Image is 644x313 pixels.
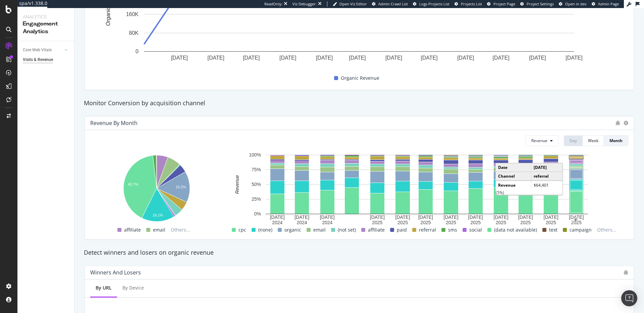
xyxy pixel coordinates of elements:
span: Open in dev [565,1,587,6]
span: email [313,226,326,234]
text: [DATE] [395,214,410,220]
div: Open Intercom Messenger [621,290,637,306]
a: Open Viz Editor [333,1,367,7]
text: [DATE] [494,214,508,220]
a: Logs Projects List [413,1,449,7]
div: Monitor Conversion by acquisition channel [80,99,638,108]
span: email [153,226,165,234]
span: organic [284,226,301,234]
text: [DATE] [316,55,333,61]
text: 2025 [470,220,481,225]
div: Core Web Vitals [23,47,52,54]
div: Month [609,138,623,143]
text: [DATE] [320,214,335,220]
text: 80K [129,30,139,36]
div: Analytics [23,13,69,20]
span: Logs Projects List [419,1,449,6]
svg: A chart. [90,151,223,226]
text: 0 [136,49,139,54]
a: Visits & Revenue [23,56,69,63]
text: 2025 [372,220,382,225]
text: [DATE] [518,214,533,220]
text: [DATE] [569,214,584,220]
text: 2025 [397,220,408,225]
text: 2025 [571,220,582,225]
div: Revenue by Month [90,120,138,126]
span: affiliate [124,226,141,234]
span: text [549,226,557,234]
div: Day [570,138,577,143]
a: Open in dev [559,1,587,7]
text: 16.1% [153,213,163,217]
button: Day [564,135,583,146]
div: bug [624,270,628,275]
span: Projects List [461,1,482,6]
a: Admin Crawl List [372,1,408,7]
a: Project Page [487,1,515,7]
text: 2025 [546,220,556,225]
div: Viz Debugger: [292,1,317,7]
span: Project Settings [527,1,554,6]
text: 2024 [322,220,332,225]
text: [DATE] [566,55,582,61]
text: [DATE] [544,214,558,220]
text: 100% [249,152,261,158]
text: Revenue [234,175,240,194]
text: 0% [254,211,261,216]
text: [DATE] [243,55,260,61]
span: Admin Page [598,1,619,6]
span: Admin Crawl List [378,1,408,6]
text: [DATE] [370,214,385,220]
text: [DATE] [349,55,366,61]
div: By Device [122,285,144,291]
text: 50% [252,182,261,187]
a: Project Settings [520,1,554,7]
text: 40.7% [128,182,138,186]
span: referral [419,226,436,234]
span: (data not available) [494,226,537,234]
text: [DATE] [457,55,474,61]
text: [DATE] [385,55,402,61]
text: 2025 [520,220,531,225]
span: campaign [570,226,592,234]
a: Core Web Vitals [23,47,63,54]
div: By URL [96,285,112,291]
text: 2025 [420,220,431,225]
text: [DATE] [493,55,509,61]
span: Organic Revenue [341,74,379,82]
text: [DATE] [171,55,188,61]
div: Engagement Analytics [23,20,69,36]
span: sms [448,226,457,234]
span: Others... [594,226,619,234]
div: Detect winners and losers on organic revenue [80,248,638,257]
text: 2024 [297,220,307,225]
a: Projects List [454,1,482,7]
span: paid [397,226,407,234]
text: 2025 [496,220,506,225]
text: 2024 [272,220,282,225]
span: cpc [238,226,246,234]
div: Week [588,138,598,143]
div: plus [573,217,578,223]
span: Others... [168,226,193,234]
span: affiliate [368,226,385,234]
text: 75% [252,167,261,172]
text: [DATE] [294,214,309,220]
text: [DATE] [270,214,285,220]
span: Revenue [531,138,547,143]
span: Project Page [493,1,515,6]
button: Month [604,135,628,146]
span: social [469,226,482,234]
text: 25% [252,196,261,202]
svg: A chart. [225,151,628,226]
text: [DATE] [279,55,296,61]
div: Visits & Revenue [23,56,53,63]
span: (not set) [338,226,356,234]
text: [DATE] [468,214,483,220]
text: 15.2% [176,185,186,189]
span: Open Viz Editor [339,1,367,6]
text: [DATE] [208,55,224,61]
div: Winners And Losers [90,269,141,276]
